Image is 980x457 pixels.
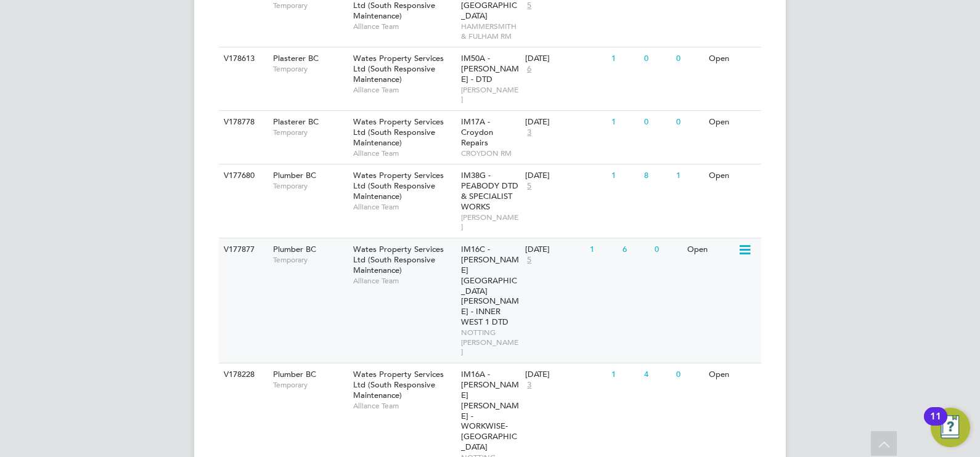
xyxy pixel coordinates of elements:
div: V177680 [221,164,264,187]
span: Plasterer BC [273,53,319,63]
span: Alliance Team [353,401,455,411]
span: Wates Property Services Ltd (South Responsive Maintenance) [353,116,444,148]
span: IM17A - Croydon Repairs [461,116,493,148]
span: Alliance Team [353,276,455,286]
span: Plumber BC [273,369,316,379]
div: V178228 [221,363,264,386]
div: 1 [608,47,640,70]
span: Alliance Team [353,148,455,158]
div: 1 [608,111,640,134]
span: 3 [525,127,533,138]
div: [DATE] [525,117,605,127]
div: V178613 [221,47,264,70]
span: Temporary [273,255,347,265]
div: Open [706,363,759,386]
div: 11 [930,416,941,432]
span: IM16A - [PERSON_NAME] [PERSON_NAME] - WORKWISE- [GEOGRAPHIC_DATA] [461,369,519,452]
span: IM50A - [PERSON_NAME] - DTD [461,53,519,84]
div: V177877 [221,238,264,261]
span: 5 [525,255,533,265]
span: NOTTING [PERSON_NAME] [461,328,520,357]
span: Alliance Team [353,22,455,31]
span: 5 [525,181,533,192]
span: Temporary [273,181,347,191]
div: Open [706,164,759,187]
div: 0 [641,47,673,70]
div: [DATE] [525,54,605,64]
button: Open Resource Center, 11 new notifications [931,408,970,447]
span: CROYDON RM [461,148,520,158]
span: Wates Property Services Ltd (South Responsive Maintenance) [353,369,444,400]
div: 1 [608,363,640,386]
div: [DATE] [525,370,605,380]
span: 6 [525,64,533,75]
div: 1 [587,238,619,261]
div: 1 [673,164,705,187]
div: 0 [651,238,684,261]
span: [PERSON_NAME] [461,85,520,104]
div: 8 [641,164,673,187]
span: Alliance Team [353,202,455,212]
span: HAMMERSMITH & FULHAM RM [461,22,520,41]
span: IM16C - [PERSON_NAME][GEOGRAPHIC_DATA][PERSON_NAME] - INNER WEST 1 DTD [461,244,519,327]
div: [DATE] [525,245,584,255]
span: Plumber BC [273,244,316,254]
div: V178778 [221,111,264,134]
span: Wates Property Services Ltd (South Responsive Maintenance) [353,244,444,275]
div: Open [684,238,738,261]
div: 1 [608,164,640,187]
span: Plasterer BC [273,116,319,127]
div: 0 [673,111,705,134]
span: [PERSON_NAME] [461,212,520,232]
div: 0 [641,111,673,134]
span: Wates Property Services Ltd (South Responsive Maintenance) [353,53,444,84]
span: Temporary [273,127,347,137]
span: 3 [525,380,533,390]
span: IM38G - PEABODY DTD & SPECIALIST WORKS [461,170,518,212]
span: Temporary [273,1,347,10]
span: Plumber BC [273,170,316,180]
div: [DATE] [525,171,605,181]
span: Temporary [273,380,347,390]
div: 0 [673,363,705,386]
div: Open [706,47,759,70]
span: Temporary [273,64,347,74]
span: Alliance Team [353,85,455,95]
div: 4 [641,363,673,386]
div: Open [706,111,759,134]
div: 6 [619,238,651,261]
div: 0 [673,47,705,70]
span: Wates Property Services Ltd (South Responsive Maintenance) [353,170,444,201]
span: 5 [525,1,533,11]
